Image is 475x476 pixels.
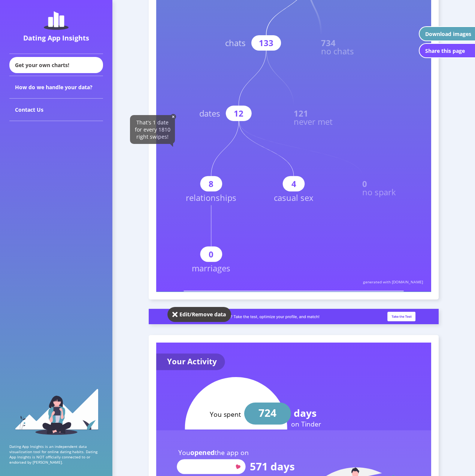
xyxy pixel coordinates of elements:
[9,99,103,121] div: Contact Us
[44,11,69,30] img: dating-app-insights-logo.5abe6921.svg
[9,57,103,73] div: Get your own charts!
[215,448,249,457] tspan: the app on
[294,116,333,127] text: never met
[274,192,314,203] text: casual sex
[186,192,236,203] text: relationships
[425,47,465,54] div: Share this page
[363,187,396,198] text: no spark
[419,26,475,41] button: Download images
[419,43,475,58] button: Share this page
[178,448,249,457] text: You
[167,356,217,367] text: Your Activity
[291,419,321,428] text: on Tinder
[234,108,243,119] text: 12
[199,108,220,119] text: dates
[209,249,214,260] text: 0
[321,46,354,57] text: no chats
[425,30,471,37] div: Download images
[209,178,214,190] text: 8
[170,114,176,120] img: close-solid-white.82ef6a3c.svg
[9,76,103,99] div: How do we handle your data?
[149,309,439,324] img: roast_slim_banner.a2e79667.png
[179,311,226,318] div: Edit/Remove data
[192,262,230,274] text: marriages
[259,37,273,49] text: 133
[14,388,99,435] img: sidebar_girl.91b9467e.svg
[363,280,423,285] text: generated with [DOMAIN_NAME]
[321,37,336,49] text: 734
[294,406,317,420] text: days
[172,311,178,318] img: close-solid-white.82ef6a3c.svg
[190,448,215,457] tspan: opened
[167,307,231,322] button: Edit/Remove data
[249,459,294,473] text: 571 days
[134,119,170,140] span: That's 1 date for every 1810 right swipes!
[11,33,101,42] div: Dating App Insights
[210,410,241,419] text: You spent
[9,444,103,465] p: Dating App Insights is an independent data visualization tool for online dating habits. Dating Ap...
[363,178,367,190] text: 0
[294,108,308,119] text: 121
[258,406,276,420] text: 724
[291,178,296,190] text: 4
[225,37,246,49] text: chats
